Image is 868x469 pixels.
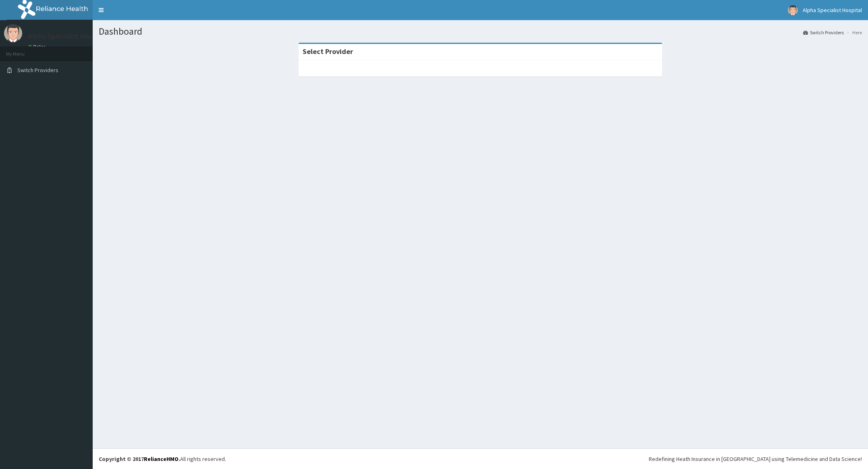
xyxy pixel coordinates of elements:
strong: Select Provider [303,47,353,56]
h1: Dashboard [99,26,862,37]
li: Here [845,29,862,36]
span: Alpha Specialist Hospital [803,6,862,14]
footer: All rights reserved. [93,448,868,469]
span: Switch Providers [17,66,58,74]
a: Switch Providers [803,29,844,36]
a: RelianceHMO [144,455,179,463]
img: User Image [4,24,22,42]
div: Redefining Heath Insurance in [GEOGRAPHIC_DATA] using Telemedicine and Data Science! [649,455,862,463]
p: Alpha Specialist Hospital [28,33,107,40]
img: User Image [788,5,798,15]
strong: Copyright © 2017 . [99,455,180,463]
a: Online [28,44,48,50]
